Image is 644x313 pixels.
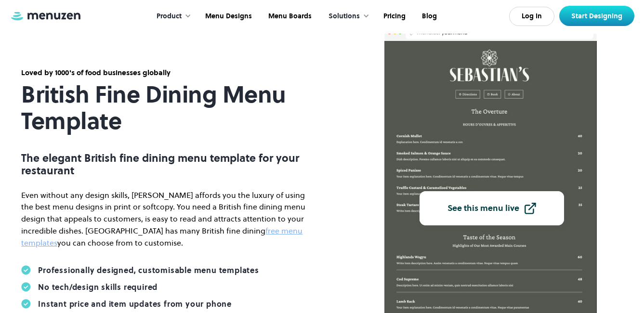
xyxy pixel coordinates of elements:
[147,1,196,31] div: Product
[21,225,302,248] a: free menu templates
[259,1,319,31] a: Menu Boards
[413,1,444,31] a: Blog
[559,6,634,26] a: Start Designing
[38,299,232,309] div: Instant price and item updates from your phone
[38,265,259,275] div: Professionally designed, customisable menu templates
[21,152,310,177] p: The elegant British fine dining menu template for your restaurant
[38,282,158,292] div: No tech/design skills required
[157,11,182,22] div: Product
[21,67,310,78] div: Loved by 1000's of food businesses globally
[329,11,360,22] div: Solutions
[447,204,519,213] div: See this menu live
[21,189,310,249] p: Even without any design skills, [PERSON_NAME] affords you the luxury of using the best menu desig...
[196,1,259,31] a: Menu Designs
[509,7,554,26] a: Log In
[319,1,374,31] div: Solutions
[21,81,310,134] h1: British Fine Dining Menu Template
[374,1,413,31] a: Pricing
[420,191,564,225] a: See this menu live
